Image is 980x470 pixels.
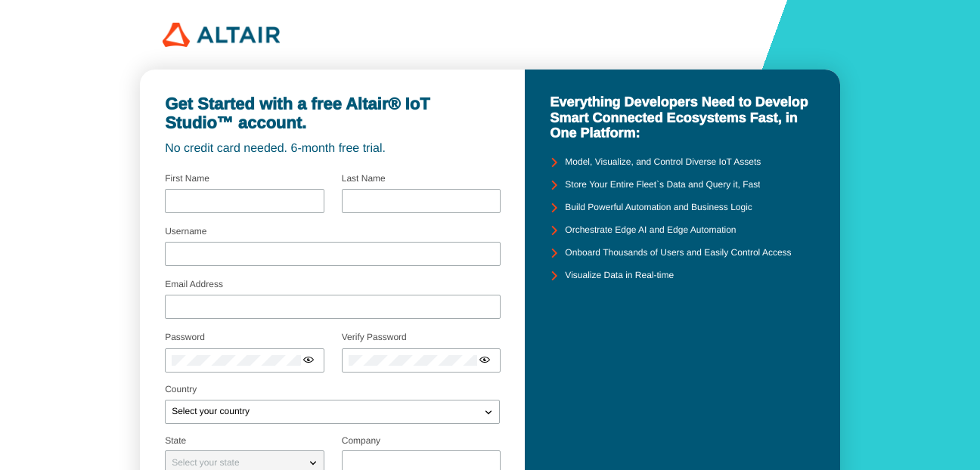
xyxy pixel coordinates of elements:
label: Verify Password [342,332,407,342]
unity-typography: Orchestrate Edge AI and Edge Automation [565,225,736,236]
unity-typography: Onboard Thousands of Users and Easily Control Access [565,248,791,258]
label: Email Address [165,279,223,289]
unity-typography: Everything Developers Need to Develop Smart Connected Ecosystems Fast, in One Platform: [550,94,814,141]
unity-typography: Build Powerful Automation and Business Logic [565,203,752,213]
unity-typography: No credit card needed. 6-month free trial. [165,142,500,156]
unity-typography: Get Started with a free Altair® IoT Studio™ account. [165,94,500,133]
unity-typography: Visualize Data in Real-time [565,271,674,281]
label: Password [165,332,205,342]
img: 320px-Altair_logo.png [163,23,280,47]
label: Username [165,226,206,237]
unity-typography: Store Your Entire Fleet`s Data and Query it, Fast [565,180,760,190]
unity-typography: Model, Visualize, and Control Diverse IoT Assets [565,157,761,168]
